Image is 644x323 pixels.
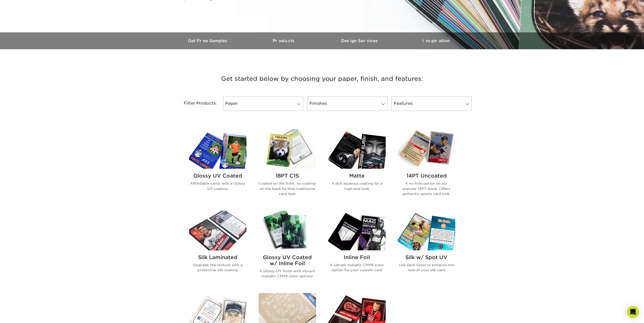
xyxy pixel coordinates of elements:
img: New Product [303,293,316,308]
a: Features [391,96,472,111]
p: Use Spot Gloss to enhance the look of your silk card [398,262,455,273]
a: Finishes [307,96,387,111]
a: Paper [223,96,303,111]
a: Inline Foil Trading Cards Inline Foil A vibrant metallic CMYK color option for your custom card [328,211,386,287]
a: Design Services [322,32,398,49]
a: 18PT C1S Trading Cards 18PT C1S Coated on the front, no coating on the back for that traditional ... [259,129,316,204]
div: Filter Products: [170,96,221,111]
h2: Silk Laminated [189,254,246,260]
a: Silk w/ Spot UV Trading Cards Silk w/ Spot UV Use Spot Gloss to enhance the look of your silk card [398,211,455,287]
h2: Matte [328,173,386,179]
img: Silk w/ Spot UV Trading Cards [398,211,455,250]
h3: Inspiration [398,38,474,43]
img: 18PT C1S Trading Cards [259,129,316,169]
h3: Get Free Samples [170,38,246,43]
h2: 18PT C1S [259,173,316,179]
p: A Glossy UV finish with vibrant metallic CMYK color options [259,268,316,279]
h3: Products [246,38,322,43]
a: Matte Trading Cards Matte A dull aqueous coating for a high end look [328,129,386,204]
a: Products [246,32,322,49]
h2: Glossy UV Coated [189,173,246,179]
img: Glossy UV Coated Trading Cards [189,129,246,169]
p: A vibrant metallic CMYK color option for your custom card [328,262,386,273]
h3: Design Services [322,38,398,43]
a: Glossy UV Coated w/ Inline Foil Trading Cards Glossy UV Coated w/ Inline Foil A Glossy UV finish ... [259,211,316,287]
h3: Get started below by choosing your paper, finish, and features: [174,67,470,90]
a: Glossy UV Coated Trading Cards Glossy UV Coated Affordable cards with a Glossy UV coating [189,129,246,204]
img: Glossy UV Coated w/ Inline Foil Trading Cards [259,211,316,250]
div: Open Intercom Messenger [627,306,639,318]
a: 14PT Uncoated Trading Cards 14PT Uncoated A no frills option on our popular 14PT stock. Offers au... [398,129,455,204]
a: Silk Laminated Trading Cards Silk Laminated Upgrade the texture with a protective silk coating [189,211,246,287]
img: Inline Foil Trading Cards [328,211,386,250]
img: Silk Laminated Trading Cards [189,211,246,250]
img: Matte Trading Cards [328,129,386,169]
h2: Inline Foil [328,254,386,260]
p: Upgrade the texture with a protective silk coating [189,262,246,273]
p: Coated on the front, no coating on the back for that traditional card look [259,181,316,196]
a: Get Free Samples [170,32,246,49]
p: A no frills option on our popular 14PT stock. Offers authentic sports card look. [398,181,455,196]
img: 14PT Uncoated Trading Cards [398,129,455,169]
h2: Glossy UV Coated w/ Inline Foil [259,254,316,266]
p: Affordable cards with a Glossy UV coating [189,181,246,191]
a: Inspiration [398,32,474,49]
p: A dull aqueous coating for a high end look [328,181,386,191]
h2: Silk w/ Spot UV [398,254,455,260]
h2: 14PT Uncoated [398,173,455,179]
